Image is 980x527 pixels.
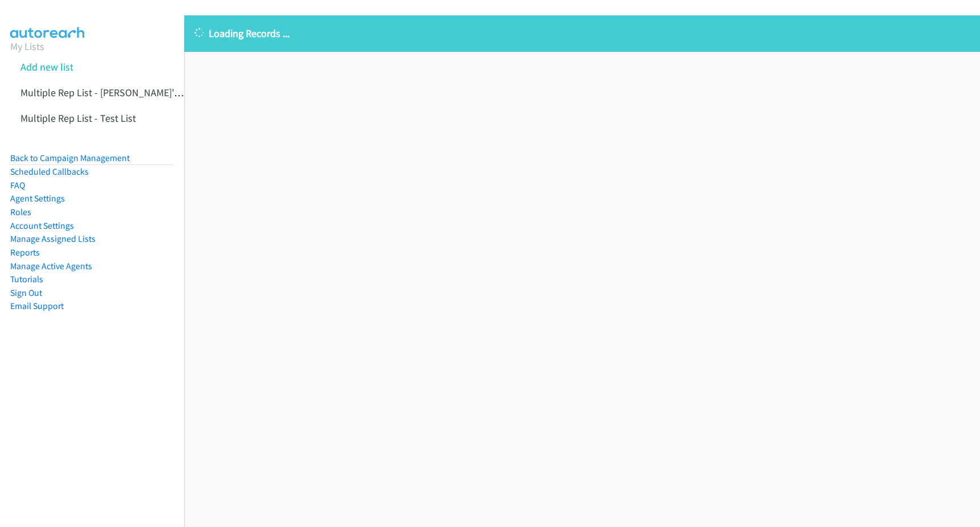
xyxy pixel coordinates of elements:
a: Tutorials [10,274,43,285]
p: Loading Records ... [195,26,970,41]
a: Email Support [10,300,64,311]
a: Scheduled Callbacks [10,166,89,177]
a: Agent Settings [10,193,65,204]
a: Back to Campaign Management [10,153,130,163]
a: Multiple Rep List - Test List [20,112,136,125]
a: Add new list [20,60,73,73]
a: My Lists [10,40,44,53]
a: Manage Active Agents [10,261,92,271]
a: Multiple Rep List - [PERSON_NAME]'s List [20,86,196,99]
a: Reports [10,247,40,258]
a: FAQ [10,180,25,191]
a: Roles [10,207,31,217]
a: Manage Assigned Lists [10,233,96,244]
a: Sign Out [10,287,42,298]
a: Account Settings [10,220,74,231]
